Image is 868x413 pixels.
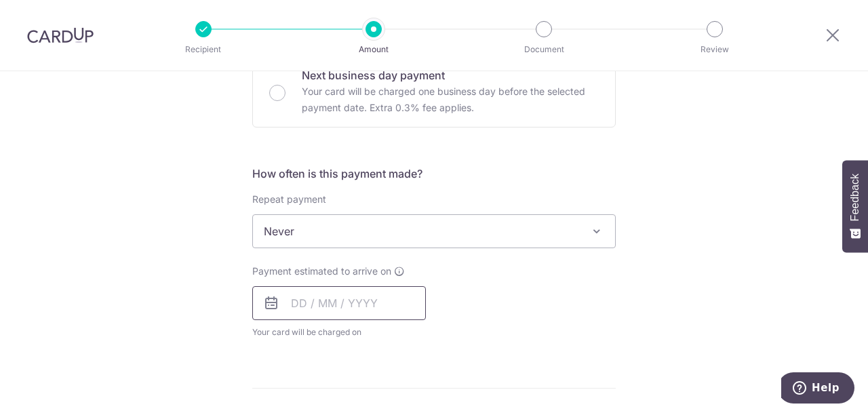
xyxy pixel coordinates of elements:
p: Your card will be charged one business day before the selected payment date. Extra 0.3% fee applies. [302,83,599,116]
p: Document [494,43,594,56]
label: Repeat payment [252,193,326,206]
p: Review [665,43,765,56]
img: CardUp [27,27,94,43]
button: Feedback - Show survey [842,160,868,252]
span: Never [252,214,616,248]
p: Amount [323,43,424,56]
span: Never [253,215,615,248]
span: Your card will be charged on [252,326,426,339]
span: Feedback [849,174,861,221]
input: DD / MM / YYYY [252,286,426,320]
h5: How often is this payment made? [252,165,616,182]
p: Recipient [153,43,254,56]
iframe: Opens a widget where you can find more information [781,372,854,406]
span: Payment estimated to arrive on [252,264,391,278]
p: Next business day payment [302,67,599,83]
